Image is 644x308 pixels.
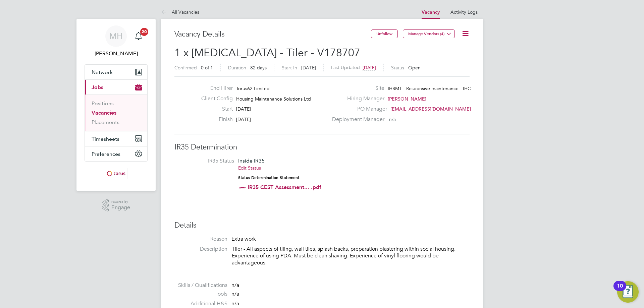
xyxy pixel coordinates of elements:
button: Manage Vendors (4) [403,29,455,38]
label: Additional H&S [174,300,227,307]
label: Skills / Qualifications [174,282,227,289]
label: Tools [174,291,227,298]
a: IR35 CEST Assessment... .pdf [248,184,321,190]
a: Placements [92,119,119,125]
span: [EMAIL_ADDRESS][DOMAIN_NAME] working@toru… [390,106,506,112]
span: Open [408,65,421,71]
label: End Hirer [196,85,233,92]
a: MH[PERSON_NAME] [85,25,148,58]
a: Vacancy [422,9,440,15]
a: 20 [132,25,145,47]
label: Client Config [196,95,233,102]
span: n/a [389,116,396,122]
button: Preferences [85,146,147,161]
span: [DATE] [236,116,251,122]
strong: Status Determination Statement [238,175,300,180]
label: Start [196,106,233,113]
button: Network [85,65,147,79]
button: Open Resource Center, 10 new notifications [617,281,639,303]
label: Start In [282,65,297,71]
p: Tiler - All aspects of tiling, wall tiles, splash backs, preparation plastering within social hou... [232,246,470,266]
a: Edit Status [238,165,261,171]
span: [DATE] [236,106,251,112]
label: Hiring Manager [328,95,384,102]
span: Preferences [92,151,120,157]
span: [DATE] [363,65,376,70]
span: Engage [111,205,130,210]
img: torus-logo-retina.png [104,168,128,179]
label: Last Updated [331,64,360,70]
label: Description [174,246,227,253]
span: n/a [231,291,239,297]
span: 82 days [250,65,267,71]
h3: IR35 Determination [174,142,470,152]
span: Torus62 Limited [236,85,270,91]
span: Timesheets [92,136,119,142]
span: IHRMT - Responsive maintenance - IHC [388,85,471,91]
span: [PERSON_NAME] [388,96,426,102]
span: Housing Maintenance Solutions Ltd [236,96,311,102]
a: Powered byEngage [102,199,130,212]
a: Activity Logs [450,9,478,15]
label: PO Manager [328,106,387,113]
label: Duration [228,65,246,71]
a: Vacancies [92,110,116,116]
span: Inside IR35 [238,158,265,164]
button: Timesheets [85,131,147,146]
span: Jobs [92,84,103,90]
a: Positions [92,100,114,107]
button: Unfollow [371,29,398,38]
h3: Vacancy Details [174,29,371,39]
span: MH [109,32,123,41]
span: n/a [231,300,239,307]
h3: Details [174,221,470,230]
div: 10 [617,286,623,295]
span: Mark Haley [85,50,148,58]
span: 1 x [MEDICAL_DATA] - Tiler - V178707 [174,46,360,59]
label: Site [328,85,384,92]
a: All Vacancies [161,9,199,15]
span: 0 of 1 [201,65,213,71]
span: [DATE] [301,65,316,71]
label: Deployment Manager [328,116,384,123]
button: Jobs [85,80,147,95]
span: n/a [231,282,239,289]
div: Jobs [85,95,147,131]
nav: Main navigation [76,19,156,191]
label: Status [391,65,404,71]
span: 20 [140,28,148,36]
label: Confirmed [174,65,197,71]
span: Extra work [231,236,256,242]
label: IR35 Status [181,158,234,165]
a: Go to home page [85,168,148,179]
span: Network [92,69,113,75]
span: Powered by [111,199,130,205]
label: Reason [174,236,227,243]
label: Finish [196,116,233,123]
